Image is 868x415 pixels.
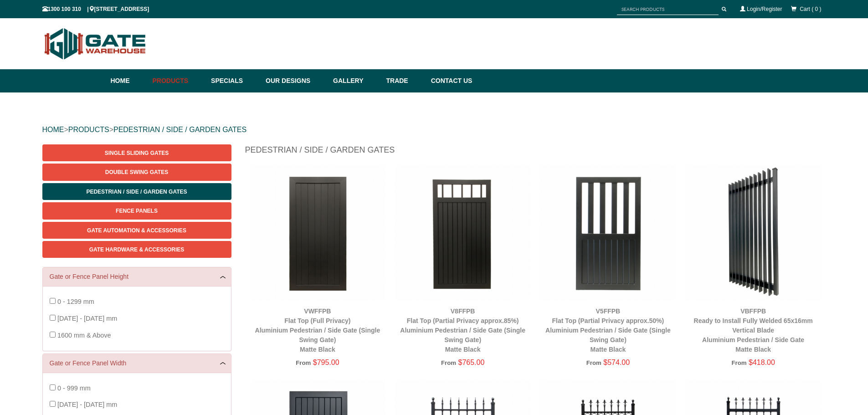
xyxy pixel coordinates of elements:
a: V5FFPBFlat Top (Partial Privacy approx.50%)Aluminium Pedestrian / Side Gate (Single Swing Gate)Ma... [545,307,671,353]
span: From [731,359,746,366]
a: Trade [381,69,426,92]
span: Gate Hardware & Accessories [89,246,185,253]
span: Double Swing Gates [105,169,168,175]
a: HOME [42,126,64,133]
a: VBFFPBReady to Install Fully Welded 65x16mm Vertical BladeAluminium Pedestrian / Side GateMatte B... [694,307,813,353]
span: 0 - 1299 mm [57,298,94,305]
a: Pedestrian / Side / Garden Gates [42,183,231,200]
img: VWFFPB - Flat Top (Full Privacy) - Aluminium Pedestrian / Side Gate (Single Swing Gate) - Matte B... [250,165,386,301]
a: Double Swing Gates [42,164,231,180]
a: PRODUCTS [68,126,109,133]
input: SEARCH PRODUCTS [617,4,719,15]
span: 1300 100 310 | [STREET_ADDRESS] [42,6,149,12]
span: Cart ( 0 ) [800,6,821,12]
h1: Pedestrian / Side / Garden Gates [245,144,826,160]
a: Single Sliding Gates [42,144,231,161]
span: $418.00 [749,359,775,366]
span: Single Sliding Gates [105,150,169,156]
a: Gate Hardware & Accessories [42,241,231,258]
span: Fence Panels [116,208,158,214]
span: $765.00 [458,359,485,366]
a: Specials [206,69,261,92]
span: From [441,359,456,366]
span: $795.00 [313,359,339,366]
img: V5FFPB - Flat Top (Partial Privacy approx.50%) - Aluminium Pedestrian / Side Gate (Single Swing G... [540,165,676,301]
img: Gate Warehouse [42,23,149,65]
span: From [296,359,311,366]
a: PEDESTRIAN / SIDE / GARDEN GATES [113,126,247,133]
img: VBFFPB - Ready to Install Fully Welded 65x16mm Vertical Blade - Aluminium Pedestrian / Side Gate ... [685,165,822,301]
a: Products [148,69,207,92]
a: Contact Us [426,69,473,92]
span: 1600 mm & Above [57,332,111,339]
span: [DATE] - [DATE] mm [57,315,117,322]
a: Home [111,69,148,92]
span: $574.00 [603,359,630,366]
a: Gate or Fence Panel Width [50,359,224,368]
img: V8FFPB - Flat Top (Partial Privacy approx.85%) - Aluminium Pedestrian / Side Gate (Single Swing G... [395,165,531,301]
a: V8FFPBFlat Top (Partial Privacy approx.85%)Aluminium Pedestrian / Side Gate (Single Swing Gate)Ma... [400,307,525,353]
a: Our Designs [261,69,329,92]
a: Fence Panels [42,202,231,219]
span: [DATE] - [DATE] mm [57,401,117,408]
span: From [586,359,601,366]
a: Login/Register [747,6,782,12]
span: Gate Automation & Accessories [87,227,186,234]
span: 0 - 999 mm [57,384,91,392]
a: VWFFPBFlat Top (Full Privacy)Aluminium Pedestrian / Side Gate (Single Swing Gate)Matte Black [255,307,380,353]
a: Gallery [329,69,381,92]
a: Gate Automation & Accessories [42,222,231,239]
span: Pedestrian / Side / Garden Gates [86,189,187,195]
a: Gate or Fence Panel Height [50,272,224,282]
div: > > [42,115,826,144]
